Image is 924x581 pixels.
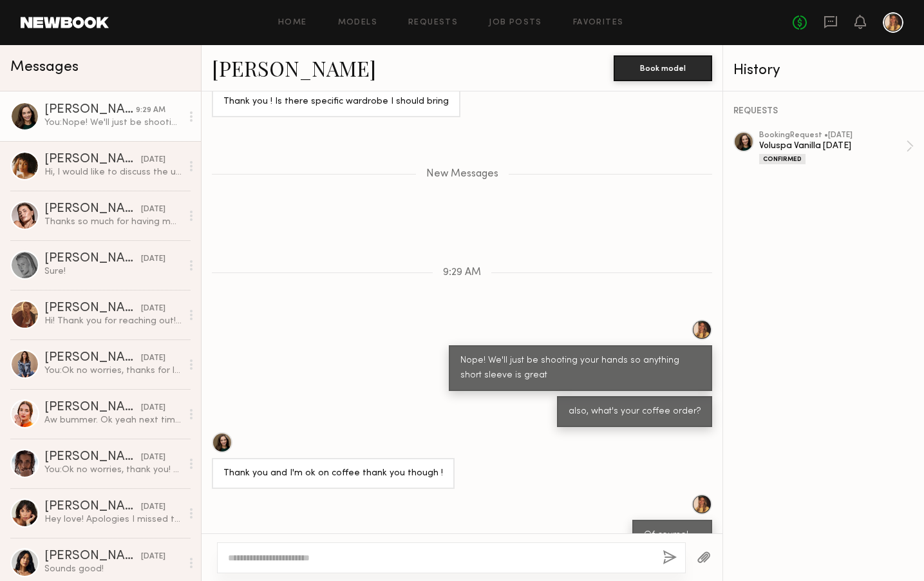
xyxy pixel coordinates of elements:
[460,354,701,383] div: Nope! We'll just be shooting your hands so anything short sleeve is great
[44,104,136,117] div: [PERSON_NAME]
[44,203,141,216] div: [PERSON_NAME]
[426,169,498,180] span: New Messages
[733,63,914,78] div: History
[141,452,165,464] div: [DATE]
[759,131,906,140] div: booking Request • [DATE]
[614,62,712,73] a: Book model
[10,60,79,75] span: Messages
[44,401,141,414] div: [PERSON_NAME]
[141,501,165,513] div: [DATE]
[338,19,377,27] a: Models
[44,451,141,464] div: [PERSON_NAME]
[141,402,165,414] div: [DATE]
[212,54,376,82] a: [PERSON_NAME]
[44,365,182,377] div: You: Ok no worries, thanks for letting me know! Next time :)
[44,550,141,563] div: [PERSON_NAME]
[408,19,458,27] a: Requests
[44,414,182,426] div: Aw bummer. Ok yeah next time please!
[44,464,182,476] div: You: Ok no worries, thank you! Will take a look and keep you posted on the next one :)
[44,563,182,575] div: Sounds good!
[759,140,906,152] div: Voluspa Vanilla [DATE]
[44,265,182,278] div: Sure!
[223,95,449,110] div: Thank you ! Is there specific wardrobe I should bring
[573,19,624,27] a: Favorites
[733,107,914,116] div: REQUESTS
[489,19,542,27] a: Job Posts
[759,131,914,164] a: bookingRequest •[DATE]Voluspa Vanilla [DATE]Confirmed
[44,352,141,365] div: [PERSON_NAME]
[141,253,165,265] div: [DATE]
[44,166,182,178] div: Hi, I would like to discuss the usage of images in Target. Please give me a call at [PHONE_NUMBER...
[44,315,182,327] div: Hi! Thank you for reaching out! I believe I am available, however I am on hold for one thing with...
[759,154,806,164] div: Confirmed
[443,267,481,278] span: 9:29 AM
[223,466,443,481] div: Thank you and I'm ok on coffee thank you though !
[44,513,182,526] div: Hey love! Apologies I missed this but please keep me in mind for future projects 🫶🏽✨
[136,104,165,117] div: 9:29 AM
[44,117,182,129] div: You: Nope! We'll just be shooting your hands so anything short sleeve is great
[141,303,165,315] div: [DATE]
[44,216,182,228] div: Thanks so much for having me!! :) Address: [PERSON_NAME] [STREET_ADDRESS][PERSON_NAME]
[44,500,141,513] div: [PERSON_NAME]
[569,405,701,419] div: also, what's your coffee order?
[141,204,165,216] div: [DATE]
[141,551,165,563] div: [DATE]
[614,55,712,81] button: Book model
[44,153,141,166] div: [PERSON_NAME]
[44,252,141,265] div: [PERSON_NAME]
[44,302,141,315] div: [PERSON_NAME]
[644,528,701,543] div: Of course!
[141,352,165,365] div: [DATE]
[278,19,307,27] a: Home
[141,154,165,166] div: [DATE]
